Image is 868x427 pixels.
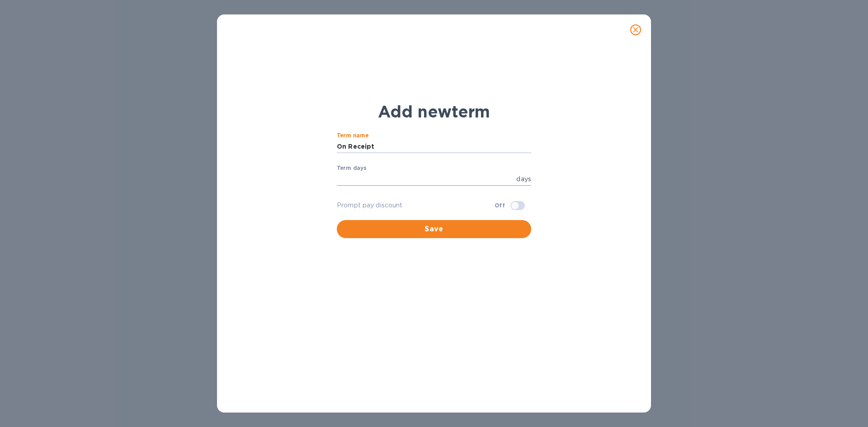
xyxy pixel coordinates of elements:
label: Term name [337,133,369,139]
button: Save [337,220,531,238]
label: Term days [337,166,367,171]
p: Prompt pay discount [337,201,495,210]
b: Off [495,202,505,209]
button: close [625,19,646,41]
b: Add new term [378,102,490,122]
p: days [516,174,531,184]
span: Save [344,224,524,235]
